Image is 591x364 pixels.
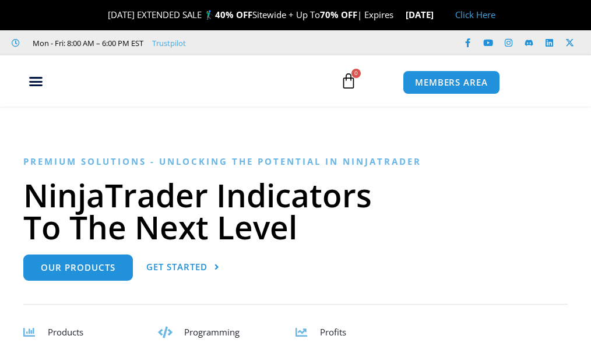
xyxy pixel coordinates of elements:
a: Trustpilot [152,36,186,50]
a: MEMBERS AREA [403,70,500,94]
h1: NinjaTrader Indicators To The Next Level [23,179,568,243]
span: Products [48,326,83,338]
img: 🏭 [434,10,443,19]
h6: Premium Solutions - Unlocking the Potential in NinjaTrader [23,156,568,167]
a: Get Started [146,255,220,281]
a: 0 [323,64,374,98]
strong: 70% OFF [320,9,357,20]
span: Get Started [146,263,207,271]
img: 🎉 [98,10,107,19]
span: Profits [320,326,346,338]
span: Our Products [41,263,115,272]
span: Programming [184,326,240,338]
span: MEMBERS AREA [415,78,488,87]
span: [DATE] EXTENDED SALE 🏌️‍♂️ Sitewide + Up To | Expires [96,9,406,20]
span: Mon - Fri: 8:00 AM – 6:00 PM EST [30,36,143,50]
img: ⌛ [394,10,403,19]
strong: [DATE] [406,9,444,20]
span: 0 [351,69,361,78]
div: Menu Toggle [6,70,65,93]
img: LogoAI | Affordable Indicators – NinjaTrader [77,60,202,102]
a: Our Products [23,255,133,281]
a: Click Here [455,9,495,20]
strong: 40% OFF [215,9,252,20]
